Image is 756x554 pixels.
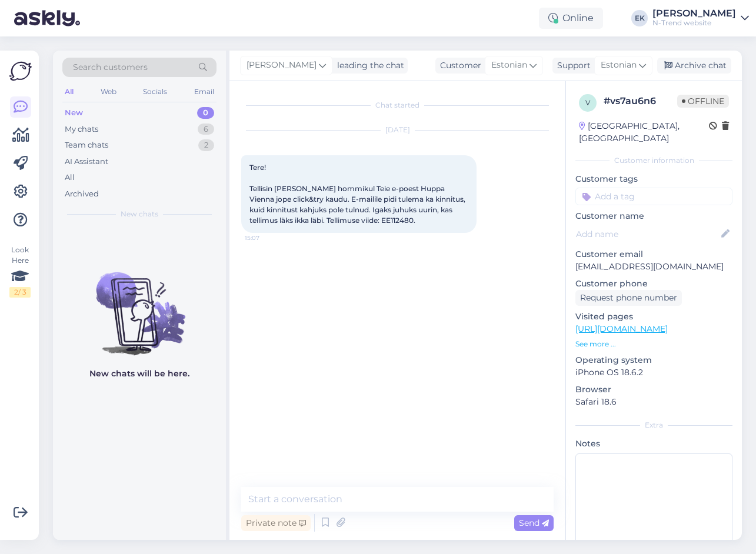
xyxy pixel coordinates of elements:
div: leading the chat [332,59,404,72]
div: AI Assistant [65,156,108,168]
span: 15:07 [245,233,289,242]
input: Add a tag [575,188,732,205]
div: Email [192,84,217,99]
p: [EMAIL_ADDRESS][DOMAIN_NAME] [575,261,732,273]
span: New chats [121,209,158,219]
div: Archive chat [657,58,731,74]
div: All [62,84,76,99]
p: Customer email [575,248,732,261]
p: iPhone OS 18.6.2 [575,366,732,379]
div: My chats [65,124,98,135]
div: All [65,172,75,183]
div: New [65,107,83,119]
p: Operating system [575,354,732,366]
p: Customer name [575,210,732,222]
p: Browser [575,383,732,396]
p: Notes [575,438,732,450]
a: [PERSON_NAME]N-Trend website [652,9,749,28]
div: Archived [65,188,99,200]
div: Socials [141,84,169,99]
div: Extra [575,420,732,430]
span: Estonian [491,59,527,72]
div: 6 [198,124,214,135]
img: No chats [53,251,226,357]
span: Tere! Tellisin [PERSON_NAME] hommikul Teie e-poest Huppa Vienna jope click&try kaudu. E-mailile p... [249,163,467,225]
p: See more ... [575,339,732,349]
span: v [585,98,590,107]
div: EK [631,10,648,26]
div: Chat started [241,100,554,111]
div: [PERSON_NAME] [652,9,736,18]
div: Private note [241,515,311,531]
span: Offline [677,95,729,108]
div: Request phone number [575,290,682,306]
div: 0 [197,107,214,119]
div: 2 / 3 [9,287,31,298]
p: New chats will be here. [89,368,189,380]
div: 2 [198,139,214,151]
div: Look Here [9,245,31,298]
p: Visited pages [575,311,732,323]
p: Customer phone [575,278,732,290]
span: Estonian [601,59,637,72]
div: Web [98,84,119,99]
span: Send [519,518,549,528]
div: Customer [435,59,481,72]
span: [PERSON_NAME] [247,59,317,72]
div: Customer information [575,155,732,166]
p: Customer tags [575,173,732,185]
input: Add name [576,228,719,241]
div: [GEOGRAPHIC_DATA], [GEOGRAPHIC_DATA] [579,120,709,145]
a: [URL][DOMAIN_NAME] [575,323,668,334]
div: Support [552,59,591,72]
img: Askly Logo [9,60,32,82]
p: Safari 18.6 [575,396,732,408]
div: Online [539,8,603,29]
div: Team chats [65,139,108,151]
div: N-Trend website [652,18,736,28]
span: Search customers [73,61,148,74]
div: # vs7au6n6 [604,94,677,108]
div: [DATE] [241,125,554,135]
